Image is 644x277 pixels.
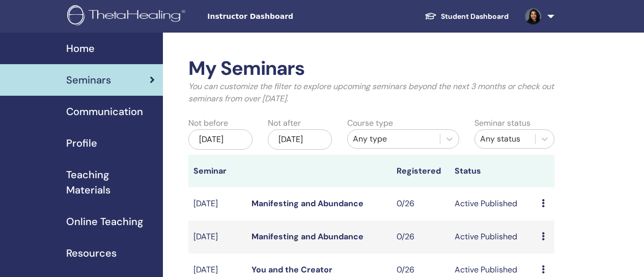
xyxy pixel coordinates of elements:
[450,155,537,187] th: Status
[188,220,246,254] td: [DATE]
[450,220,537,254] td: Active Published
[66,167,155,198] span: Teaching Materials
[188,80,554,105] p: You can customize the filter to explore upcoming seminars beyond the next 3 months or check out s...
[347,117,393,129] label: Course type
[391,220,450,254] td: 0/26
[188,187,246,220] td: [DATE]
[207,11,360,22] span: Instructor Dashboard
[525,8,541,24] img: default.jpg
[391,187,450,220] td: 0/26
[251,264,332,275] a: You and the Creator
[66,214,143,229] span: Online Teaching
[66,104,143,119] span: Communication
[391,155,450,187] th: Registered
[66,72,111,88] span: Seminars
[268,117,301,129] label: Not after
[188,117,228,129] label: Not before
[268,129,332,150] div: [DATE]
[450,187,537,220] td: Active Published
[188,129,253,150] div: [DATE]
[67,5,189,28] img: logo.png
[480,133,530,145] div: Any status
[251,231,363,242] a: Manifesting and Abundance
[188,155,246,187] th: Seminar
[66,41,95,56] span: Home
[425,12,437,20] img: graduation-cap-white.svg
[353,133,435,145] div: Any type
[66,135,97,151] span: Profile
[66,245,117,261] span: Resources
[474,117,530,129] label: Seminar status
[188,57,554,80] h2: My Seminars
[416,7,517,26] a: Student Dashboard
[251,198,363,209] a: Manifesting and Abundance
